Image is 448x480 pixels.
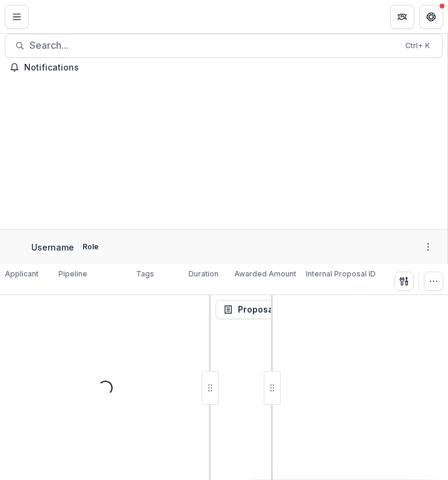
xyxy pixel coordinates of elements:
button: More [421,240,435,254]
div: Ctrl + K [403,39,432,52]
button: Notifications [5,58,443,77]
p: Username [31,241,74,254]
span: Search... [30,40,398,51]
button: Search... [5,34,443,58]
button: Partners [390,5,414,29]
p: Duration [188,269,219,279]
button: Proposal [216,300,298,319]
button: Toggle Menu [5,5,29,29]
p: Internal Proposal ID [306,269,376,279]
span: Notifications [24,63,438,73]
p: Applicant [5,269,39,279]
p: Tags [136,269,154,279]
p: Role [79,242,102,252]
p: Pipeline [58,269,87,279]
button: Get Help [419,5,443,29]
p: Awarded Amount [234,269,296,279]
